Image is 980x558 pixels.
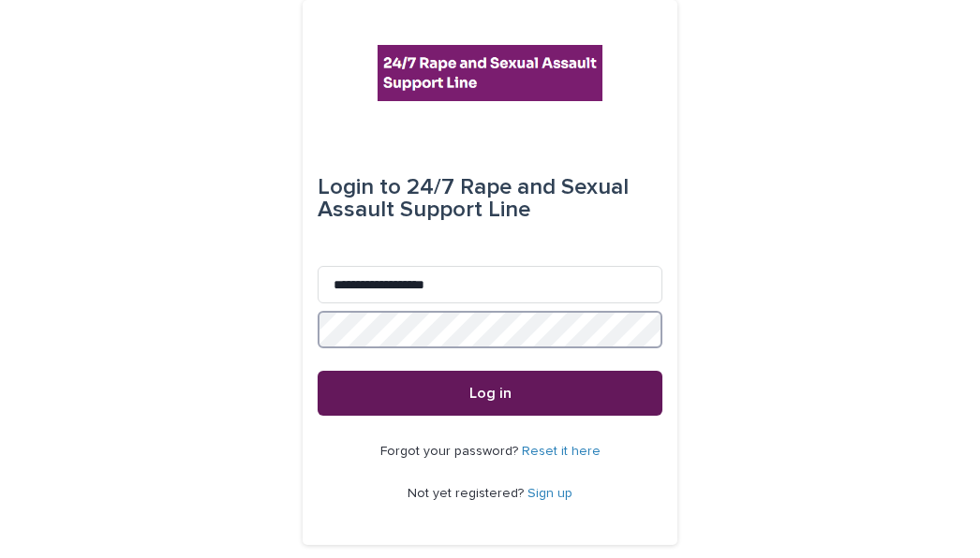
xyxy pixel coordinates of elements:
div: 24/7 Rape and Sexual Assault Support Line [318,161,662,236]
img: rhQMoQhaT3yELyF149Cw [378,45,602,101]
span: Log in [469,386,512,401]
button: Log in [318,371,662,416]
span: Login to [318,176,401,198]
a: Reset it here [522,445,601,458]
span: Not yet registered? [408,487,527,500]
span: Forgot your password? [380,445,522,458]
a: Sign up [527,487,572,500]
